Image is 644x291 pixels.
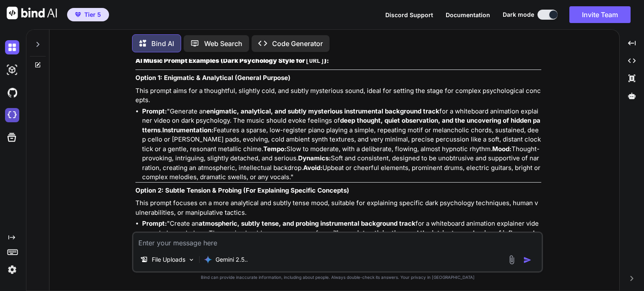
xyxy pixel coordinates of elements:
[385,11,433,18] span: Discord Support
[492,145,512,153] strong: Mood:
[5,85,19,100] img: githubDark
[204,255,212,264] img: Gemini 2.5 flash
[135,86,541,105] p: This prompt aims for a thoughtful, slightly cold, and subtly mysterious sound, ideal for setting ...
[142,219,167,227] strong: Prompt:
[446,10,490,19] button: Documentation
[135,57,329,64] strong: AI Music Prompt Examples (Dark Psychology Style for ):
[507,255,517,265] img: attachment
[303,164,322,172] strong: Avoid:
[142,107,541,182] li: "Generate an for a whiteboard animation explainer video on dark psychology. The music should evok...
[132,274,543,281] p: Bind can provide inaccurate information, including about people. Always double-check its answers....
[263,145,286,153] strong: Tempo:
[216,255,248,264] p: Gemini 2.5..
[7,7,57,19] img: Bind AI
[5,40,19,54] img: darkChat
[199,219,415,227] strong: atmospheric, subtly tense, and probing instrumental background track
[162,126,213,134] strong: Instrumentation:
[298,154,331,162] strong: Dynamics:
[204,39,242,49] p: Web Search
[152,255,185,264] p: File Uploads
[5,263,19,277] img: settings
[142,107,167,115] strong: Prompt:
[272,39,323,49] p: Code Generator
[569,6,631,23] button: Invite Team
[385,10,433,19] button: Discord Support
[84,10,101,19] span: Tier 5
[206,107,439,115] strong: enigmatic, analytical, and subtly mysterious instrumental background track
[523,256,532,264] img: icon
[135,74,291,82] strong: Option 1: Enigmatic & Analytical (General Purpose)
[305,58,324,65] code: [URL]
[75,12,81,17] img: premium
[5,108,19,122] img: cloudideIcon
[151,39,174,49] p: Bind AI
[446,11,490,18] span: Documentation
[142,116,540,134] strong: deep thought, quiet observation, and the uncovering of hidden patterns
[67,8,109,21] button: premiumTier 5
[318,229,531,237] strong: unveiling, quiet anticipation, and the intricate mechanics of influence
[503,10,534,19] span: Dark mode
[135,186,349,194] strong: Option 2: Subtle Tension & Probing (For Explaining Specific Concepts)
[188,256,195,263] img: Pick Models
[5,63,19,77] img: darkAi-studio
[135,198,541,217] p: This prompt focuses on a more analytical and subtly tense mood, suitable for explaining specific ...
